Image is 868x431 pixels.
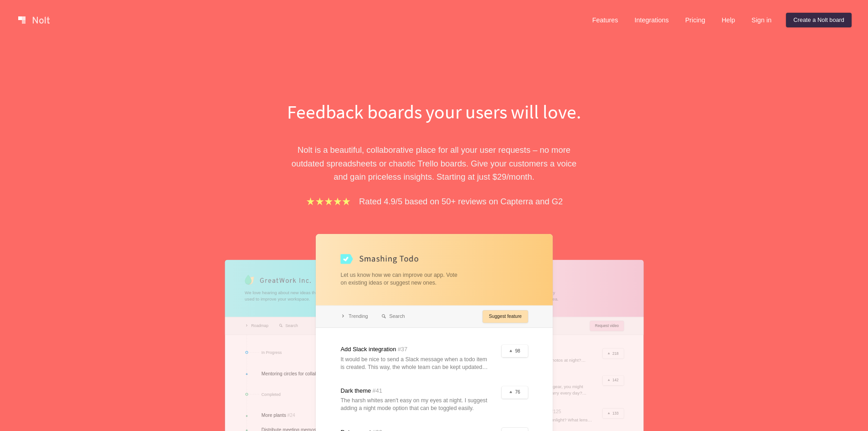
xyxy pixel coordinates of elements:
[744,13,779,27] a: Sign in
[786,13,852,27] a: Create a Nolt board
[678,13,713,27] a: Pricing
[305,196,352,207] img: stars.b067e34983.png
[585,13,626,27] a: Features
[277,143,591,183] p: Nolt is a beautiful, collaborative place for all your user requests – no more outdated spreadshee...
[627,13,676,27] a: Integrations
[359,195,563,208] p: Rated 4.9/5 based on 50+ reviews on Capterra and G2
[277,99,591,125] h1: Feedback boards your users will love.
[714,13,743,27] a: Help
